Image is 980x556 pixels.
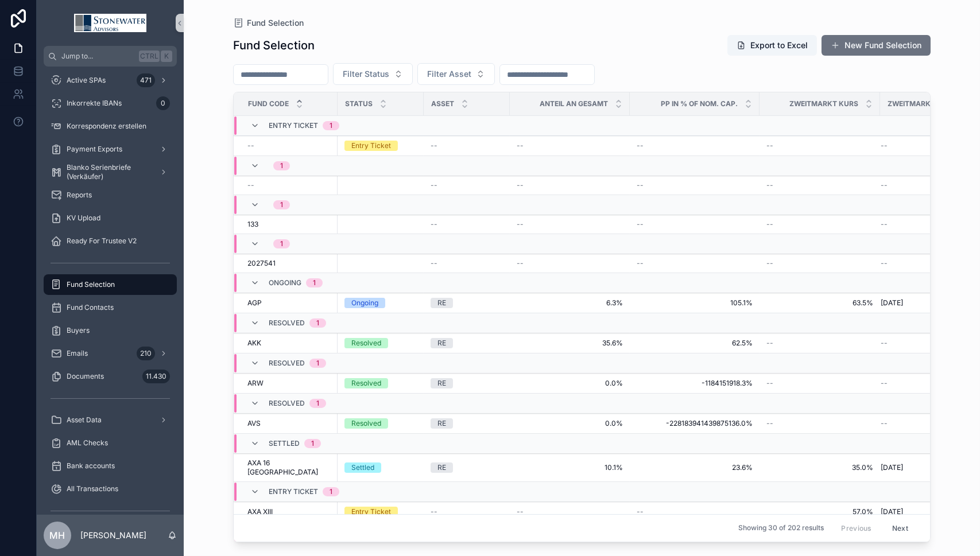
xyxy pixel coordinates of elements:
a: Resolved [344,378,417,388]
span: -- [637,507,644,516]
span: -- [766,379,773,388]
span: -- [881,379,888,388]
a: -- [881,220,972,229]
span: Blanko Serienbriefe (Verkäufer) [67,163,150,181]
a: AKK [247,339,331,348]
a: AXA XIII [247,507,331,516]
span: Entry Ticket [269,121,318,130]
a: -- [881,259,972,268]
a: 6.3% [517,298,623,308]
span: Korrespondenz erstellen [67,122,146,131]
span: Payment Exports [67,145,122,154]
a: -- [517,141,623,150]
span: -- [431,181,437,190]
a: -- [766,419,873,428]
a: RE [431,298,503,308]
span: AKK [247,339,261,348]
a: -- [881,339,972,348]
div: 1 [313,278,316,287]
span: [DATE] [881,507,903,516]
span: Fund Contacts [67,303,114,312]
span: Status [345,99,373,108]
span: -- [766,259,773,268]
a: 63.5% [766,298,873,308]
span: Asset [431,99,454,108]
span: -- [431,220,437,229]
div: 1 [330,487,332,496]
span: Zweitmarkt Kurs (Date) [888,99,964,108]
span: ARW [247,379,264,388]
a: RE [431,462,503,473]
div: Ongoing [351,298,378,308]
div: RE [437,298,446,308]
span: Settled [269,439,300,448]
a: -1184151918.3% [637,379,753,388]
span: 62.5% [637,339,753,348]
span: -- [766,419,773,428]
span: Zweitmarkt Kurs [789,99,858,108]
span: -- [766,141,773,150]
span: -- [881,419,888,428]
span: Filter Asset [427,68,471,80]
a: AGP [247,298,331,308]
span: -- [881,259,888,268]
a: Korrespondenz erstellen [44,116,177,137]
span: -- [517,259,524,268]
a: -- [766,379,873,388]
a: [DATE] [881,463,972,472]
a: 10.1% [517,463,623,472]
a: -- [881,379,972,388]
span: -- [881,220,888,229]
div: Settled [351,462,374,473]
span: Bank accounts [67,461,115,471]
a: -- [517,220,623,229]
span: PP in % of Nom. Cap. [661,99,738,108]
span: Emails [67,349,88,358]
a: KV Upload [44,208,177,228]
a: -- [881,419,972,428]
span: Showing 30 of 202 results [738,524,824,533]
a: 35.6% [517,339,623,348]
a: Ongoing [344,298,417,308]
a: Active SPAs471 [44,70,177,91]
span: Resolved [269,399,305,408]
span: Buyers [67,326,90,335]
span: AML Checks [67,438,108,448]
span: Entry Ticket [269,487,318,496]
a: -- [637,220,753,229]
a: -- [431,507,503,516]
div: 1 [280,239,283,248]
img: App logo [74,14,146,32]
div: 0 [156,96,170,110]
a: Payment Exports [44,139,177,160]
a: Entry Ticket [344,507,417,517]
span: -- [766,220,773,229]
a: Asset Data [44,410,177,430]
span: -228183941439875136.0% [637,419,753,428]
span: [DATE] [881,463,903,472]
span: -- [766,339,773,348]
a: RE [431,378,503,388]
span: -- [881,181,888,190]
span: -- [881,339,888,348]
div: 471 [137,73,155,87]
a: AVS [247,419,331,428]
a: Reports [44,185,177,205]
span: -- [431,141,437,150]
h1: Fund Selection [233,37,315,53]
span: Asset Data [67,415,102,425]
span: 2027541 [247,259,276,268]
a: Emails210 [44,343,177,364]
span: Ongoing [269,278,301,287]
span: Resolved [269,359,305,368]
div: Resolved [351,338,381,348]
span: Ready For Trustee V2 [67,236,137,246]
span: -- [637,220,644,229]
a: 105.1% [637,298,753,308]
span: 35.0% [766,463,873,472]
a: ARW [247,379,331,388]
span: -- [637,259,644,268]
a: Entry Ticket [344,141,417,151]
a: -- [766,220,873,229]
